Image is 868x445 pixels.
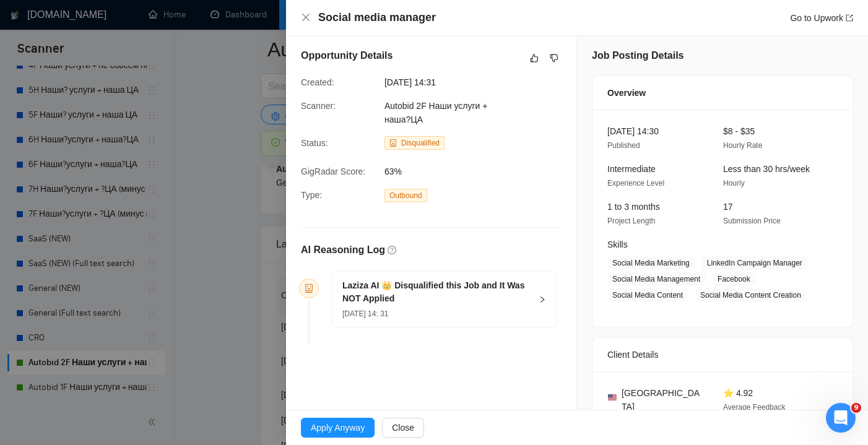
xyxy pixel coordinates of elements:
[301,138,328,148] span: Status:
[384,165,570,178] span: 63%
[607,164,656,174] span: Intermediate
[723,179,745,188] span: Hourly
[301,190,322,200] span: Type:
[301,243,385,257] h5: AI Reasoning Log
[382,418,424,438] button: Close
[607,256,695,270] span: Social Media Marketing
[301,12,311,22] span: close
[622,386,703,413] span: [GEOGRAPHIC_DATA]
[54,283,228,332] div: We would like to have an additional AI manager to send messages during the day instead of me - at...
[723,202,733,212] span: 17
[10,71,238,88] div: [DATE]
[217,5,240,27] div: Close
[11,324,237,345] textarea: Message…
[60,15,123,28] p: Active 30m ago
[311,421,365,434] span: Apply Anyway
[607,217,655,225] span: Project Length
[527,51,542,66] button: like
[723,164,810,174] span: Less than 30 hrs/week
[60,6,85,15] h1: Dima
[846,14,853,22] span: export
[695,288,806,302] span: Social Media Content Creation
[388,246,396,254] span: question-circle
[305,284,313,293] span: robot
[723,141,762,150] span: Hourly Rate
[54,114,228,187] div: We currently use an AI manager named Alpia in [GEOGRAPHIC_DATA], which shows good results. Howeve...
[539,296,546,303] span: right
[401,139,440,147] span: Disqualified
[212,345,232,365] button: Send a message…
[607,141,640,150] span: Published
[301,166,365,176] span: GigRadar Score:
[607,338,838,371] div: Client Details
[592,48,684,63] h5: Job Posting Details
[301,12,311,23] button: Close
[8,5,32,28] button: go back
[607,240,628,249] span: Skills
[547,51,562,66] button: dislike
[607,202,660,212] span: 1 to 3 months
[607,272,705,286] span: Social Media Management
[851,403,861,413] span: 9
[384,76,570,89] span: [DATE] 14:31
[790,13,853,23] a: Go to Upworkexport
[607,126,659,136] span: [DATE] 14:30
[723,403,786,412] span: Average Feedback
[384,189,427,202] span: Outbound
[301,101,336,111] span: Scanner:
[389,139,397,147] span: robot
[608,393,617,402] img: 🇺🇸
[607,86,646,100] span: Overview
[45,88,238,400] div: Hello team,We currently use an AI manager named Alpia in [GEOGRAPHIC_DATA], which shows good resu...
[342,279,531,305] h5: Laziza AI 👑 Disqualified this Job and It Was NOT Applied
[39,350,49,360] button: Gif picker
[713,272,755,286] span: Facebook
[723,217,781,225] span: Submission Price
[702,256,807,270] span: LinkedIn Campaign Manager
[550,53,558,63] span: dislike
[54,95,228,108] div: Hello team,
[530,53,539,63] span: like
[301,77,334,87] span: Created:
[301,418,375,438] button: Apply Anyway
[194,5,217,28] button: Home
[723,126,755,136] span: $8 - $35
[723,388,753,398] span: ⭐ 4.92
[607,179,664,188] span: Experience Level
[384,101,487,124] span: Autobid 2F Наши услуги + наша?ЦА
[392,421,414,434] span: Close
[342,309,388,318] span: [DATE] 14: 31
[607,288,688,302] span: Social Media Content
[10,88,238,410] div: valeryia.malevich@aimers.io says…
[826,403,856,433] iframe: Intercom live chat
[301,48,393,63] h5: Opportunity Details
[19,350,29,360] button: Emoji picker
[54,192,228,277] div: The reason is that relying on a single manager 24/7 is risky. Our current setup is: • Alpia works...
[59,350,69,360] button: Upload attachment
[35,7,55,27] img: Profile image for Dima
[318,10,436,25] h4: Social media manager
